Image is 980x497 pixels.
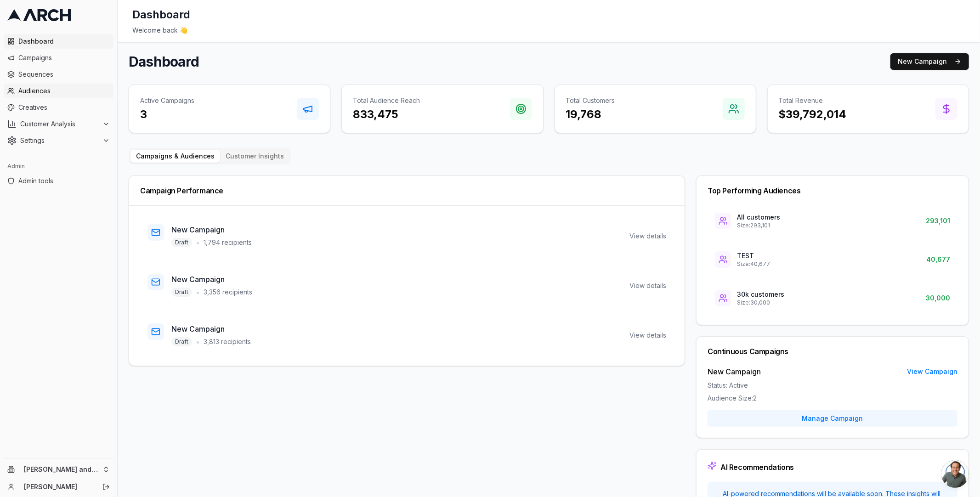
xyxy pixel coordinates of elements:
a: Dashboard [4,34,113,49]
h1: Dashboard [129,53,199,70]
p: All customers [737,213,780,222]
h3: 3 [140,107,194,122]
div: View details [629,281,666,290]
div: Welcome back 👋 [132,26,965,35]
div: Admin [4,159,113,174]
button: New Campaign [890,53,969,70]
span: • [196,287,200,298]
a: Creatives [4,100,113,115]
p: TEST [737,251,770,260]
p: 30k customers [737,290,784,299]
span: 30,000 [926,294,950,303]
p: Status: Active [708,381,957,390]
button: Manage Campaign [708,410,957,427]
button: [PERSON_NAME] and Sons [4,462,113,477]
div: View details [629,232,666,241]
button: Log out [100,480,113,493]
a: Audiences [4,84,113,98]
h3: 833,475 [353,107,420,122]
p: Total Revenue [779,96,847,105]
span: Settings [20,136,99,145]
span: Admin tools [18,176,110,186]
p: Audience Size: 2 [708,394,957,403]
p: Size: 30,000 [737,299,784,306]
span: 293,101 [926,216,950,226]
span: Audiences [18,86,110,96]
p: Active Campaigns [140,96,194,105]
span: Draft [171,238,192,247]
h3: $39,792,014 [779,107,847,122]
span: Creatives [18,103,110,112]
p: Total Customers [566,96,615,105]
span: Sequences [18,70,110,79]
span: Customer Analysis [20,119,99,129]
h3: New Campaign [171,323,251,334]
h3: New Campaign [171,274,252,285]
button: Settings [4,133,113,148]
span: 3,356 recipients [204,288,252,297]
p: Size: 40,677 [737,260,770,268]
div: Top Performing Audiences [708,187,957,194]
div: Open chat [941,460,969,488]
div: View details [629,331,666,340]
button: Campaigns & Audiences [130,150,220,163]
p: Size: 293,101 [737,222,780,229]
h3: 19,768 [566,107,615,122]
span: Dashboard [18,37,110,46]
h3: New Campaign [171,224,252,235]
a: Campaigns [4,51,113,65]
h3: New Campaign [708,366,761,377]
div: Continuous Campaigns [708,348,957,355]
span: [PERSON_NAME] and Sons [24,465,99,474]
button: Customer Analysis [4,117,113,131]
span: Draft [171,337,192,346]
button: Customer Insights [220,150,289,163]
span: • [196,336,200,347]
p: Total Audience Reach [353,96,420,105]
h1: Dashboard [132,7,190,22]
a: [PERSON_NAME] [24,482,92,491]
span: 1,794 recipients [204,238,252,247]
span: 40,677 [926,255,950,264]
span: Campaigns [18,53,110,62]
span: 3,813 recipients [204,337,251,346]
a: Sequences [4,67,113,82]
span: Draft [171,288,192,297]
div: Campaign Performance [140,187,674,194]
a: Admin tools [4,174,113,188]
button: View Campaign [907,367,957,376]
span: • [196,237,200,248]
div: AI Recommendations [720,463,794,471]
